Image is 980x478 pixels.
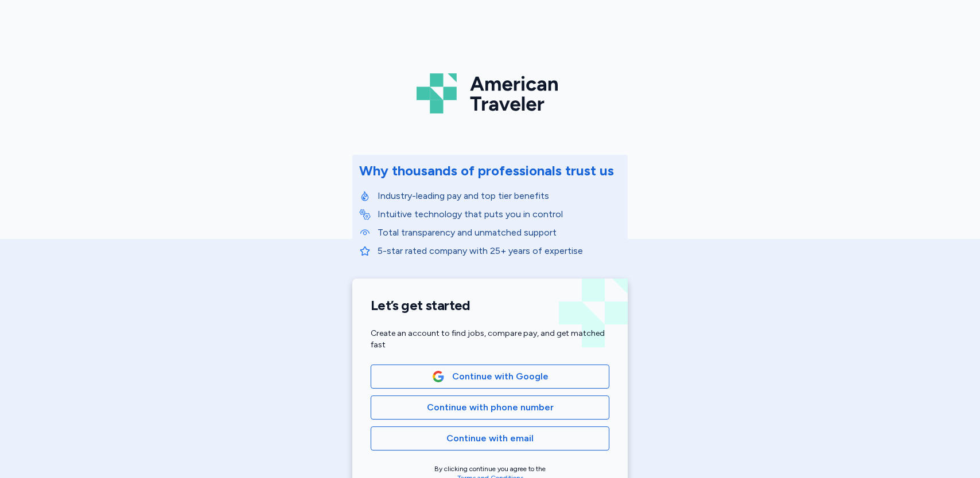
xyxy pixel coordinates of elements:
h1: Let’s get started [371,297,609,314]
span: Continue with phone number [427,401,554,414]
p: Intuitive technology that puts you in control [378,207,621,221]
p: 5-star rated company with 25+ years of expertise [378,244,621,258]
button: Google LogoContinue with Google [371,365,609,389]
span: Continue with Google [452,370,549,383]
img: Logo [417,69,563,118]
button: Continue with email [371,426,609,450]
button: Continue with phone number [371,395,609,420]
p: Total transparency and unmatched support [378,226,621,240]
span: Continue with email [446,432,534,445]
img: Google Logo [432,370,445,383]
div: Create an account to find jobs, compare pay, and get matched fast [371,328,609,351]
p: Industry-leading pay and top tier benefits [378,189,621,203]
div: Why thousands of professionals trust us [359,162,614,180]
